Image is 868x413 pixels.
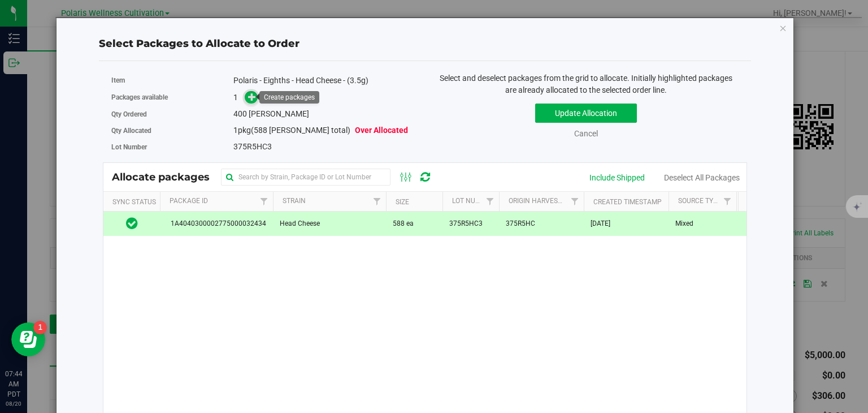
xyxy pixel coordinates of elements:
iframe: Resource center [11,322,45,356]
span: [PERSON_NAME] [249,109,309,118]
label: Qty Ordered [111,109,233,119]
a: Package Id [170,197,208,205]
a: Created Timestamp [593,198,662,206]
label: Lot Number [111,142,233,152]
a: Filter [565,192,584,211]
span: 375R5HC [506,218,535,229]
a: Size [396,198,409,206]
span: pkg [233,126,408,135]
span: 1 [233,126,238,135]
span: (588 [PERSON_NAME] total) [251,126,350,135]
span: 1A4040300002775000032434 [167,218,266,229]
a: Deselect All Packages [664,173,740,182]
span: In Sync [126,216,138,231]
input: Search by Strain, Package ID or Lot Number [221,169,390,186]
a: Filter [718,192,736,211]
iframe: Resource center unread badge [33,321,47,334]
a: Filter [254,192,273,211]
label: Item [111,75,233,85]
a: Filter [480,192,499,211]
label: Packages available [111,92,233,102]
div: Include Shipped [589,172,645,184]
span: Mixed [675,218,693,229]
a: Source Type [678,197,722,205]
a: Filter [367,192,386,211]
a: Sync Status [112,198,156,206]
span: 588 ea [393,218,414,229]
span: Over Allocated [355,126,408,135]
span: 375R5HC3 [233,142,272,151]
label: Qty Allocated [111,126,233,136]
div: Polaris - Eighths - Head Cheese - (3.5g) [233,75,416,87]
a: Lot Number [452,197,493,205]
span: Allocate packages [112,171,221,183]
a: Cancel [574,129,598,138]
span: Select and deselect packages from the grid to allocate. Initially highlighted packages are alread... [440,74,732,94]
div: Select Packages to Allocate to Order [99,36,751,51]
span: [DATE] [591,218,610,229]
span: Head Cheese [280,218,320,229]
span: 400 [233,109,247,118]
span: 1 [233,93,238,102]
a: Strain [283,197,306,205]
a: Origin Harvests [509,197,566,205]
button: Update Allocation [535,104,637,123]
span: 375R5HC3 [449,218,483,229]
div: Create packages [264,93,315,101]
